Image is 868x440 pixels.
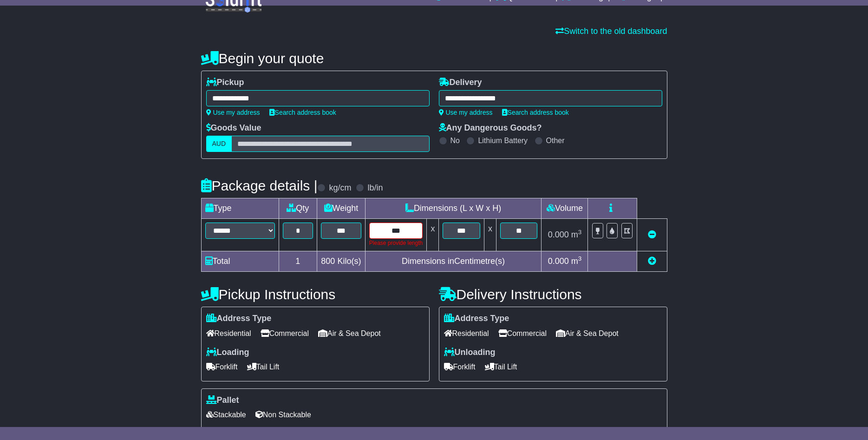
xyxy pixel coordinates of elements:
span: Commercial [261,326,309,341]
h4: Delivery Instructions [439,287,667,302]
label: No [450,136,460,145]
label: Other [546,136,565,145]
div: Please provide length [369,239,423,247]
td: Weight [317,198,365,219]
a: Remove this item [648,230,656,239]
label: kg/cm [329,183,351,193]
label: Address Type [206,314,272,324]
label: Pallet [206,395,239,406]
td: x [427,219,439,251]
span: Forklift [206,360,238,374]
label: Lithium Battery [478,136,528,145]
span: Residential [444,326,489,341]
label: Address Type [444,314,509,324]
span: Stackable [206,407,246,422]
sup: 3 [578,255,582,262]
td: Kilo(s) [317,251,365,272]
label: AUD [206,136,232,152]
label: Unloading [444,348,496,358]
h4: Pickup Instructions [201,287,430,302]
span: Tail Lift [485,360,517,374]
span: Forklift [444,360,476,374]
span: 800 [321,256,335,266]
span: m [571,256,582,266]
label: lb/in [367,183,383,193]
label: Goods Value [206,123,261,133]
td: Dimensions (L x W x H) [365,198,542,219]
td: Qty [279,198,317,219]
a: Switch to the old dashboard [555,26,667,36]
h4: Begin your quote [201,51,667,66]
span: Air & Sea Depot [318,326,381,341]
label: Loading [206,348,249,358]
td: Type [201,198,279,219]
a: Add new item [648,256,656,266]
label: Any Dangerous Goods? [439,123,542,133]
span: m [571,230,582,239]
h4: Package details | [201,178,318,193]
label: Delivery [439,78,482,88]
span: Air & Sea Depot [556,326,619,341]
a: Search address book [502,109,569,116]
a: Use my address [439,109,493,116]
span: 0.000 [548,230,569,239]
td: Total [201,251,279,272]
span: Residential [206,326,251,341]
span: Commercial [498,326,547,341]
span: Tail Lift [247,360,280,374]
td: Dimensions in Centimetre(s) [365,251,542,272]
a: Use my address [206,109,260,116]
label: Pickup [206,78,244,88]
sup: 3 [578,229,582,236]
span: 0.000 [548,256,569,266]
span: Non Stackable [255,407,311,422]
a: Search address book [269,109,336,116]
td: x [484,219,496,251]
td: Volume [542,198,588,219]
td: 1 [279,251,317,272]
